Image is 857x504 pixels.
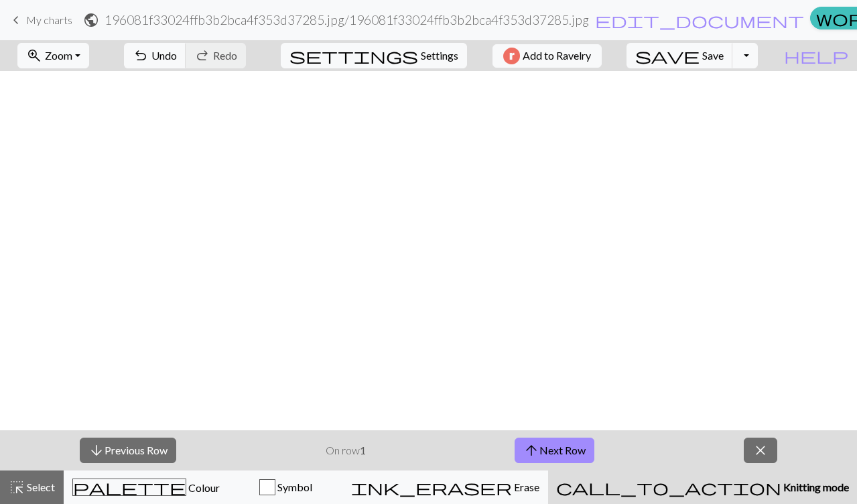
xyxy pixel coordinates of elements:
[702,49,724,62] span: Save
[523,441,539,460] span: arrow_upward
[548,470,857,504] button: Knitting mode
[26,13,72,26] span: My charts
[9,478,25,497] span: highlight_alt
[289,46,418,65] span: settings
[627,43,733,68] button: Save
[512,481,539,493] span: Erase
[80,438,176,463] button: Previous Row
[635,46,700,65] span: save
[26,46,42,65] span: zoom_in
[515,438,594,463] button: Next Row
[25,481,55,493] span: Select
[752,441,769,460] span: close
[64,470,228,504] button: Colour
[186,481,220,494] span: Colour
[151,49,177,62] span: Undo
[83,11,99,29] span: public
[105,12,589,27] h2: 196081f33024ffb3b2bca4f353d37285.jpg / 196081f33024ffb3b2bca4f353d37285.jpg
[88,441,105,460] span: arrow_downward
[45,49,72,62] span: Zoom
[360,444,366,456] strong: 1
[8,9,72,31] a: My charts
[275,481,312,493] span: Symbol
[281,43,467,68] button: SettingsSettings
[133,46,149,65] span: undo
[124,43,186,68] button: Undo
[228,470,342,504] button: Symbol
[503,48,520,64] img: Ravelry
[8,11,24,29] span: keyboard_arrow_left
[351,478,512,497] span: ink_eraser
[595,11,804,29] span: edit_document
[421,48,458,64] span: Settings
[492,44,602,68] button: Add to Ravelry
[326,442,366,458] p: On row
[556,478,781,497] span: call_to_action
[17,43,89,68] button: Zoom
[289,48,418,64] i: Settings
[784,46,848,65] span: help
[342,470,548,504] button: Erase
[781,481,849,493] span: Knitting mode
[523,48,591,64] span: Add to Ravelry
[73,478,186,497] span: palette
